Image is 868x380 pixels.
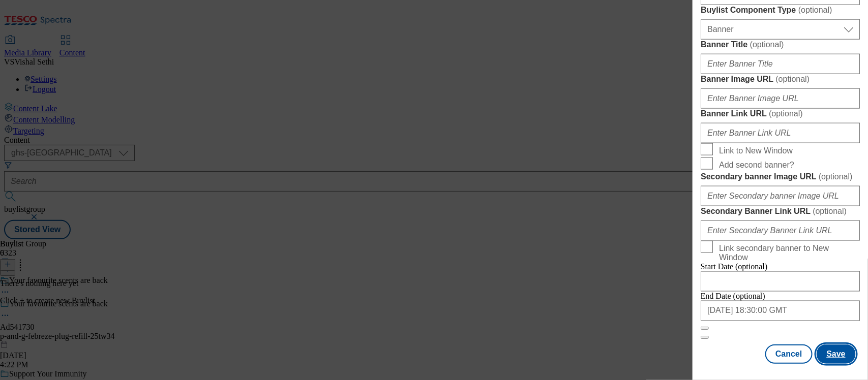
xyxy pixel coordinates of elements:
[701,172,860,182] label: Secondary banner Image URL
[798,6,832,14] span: ( optional )
[701,186,860,206] input: Enter Secondary banner Image URL
[769,109,803,118] span: ( optional )
[701,220,860,241] input: Enter Secondary Banner Link URL
[701,262,768,271] span: Start Date (optional)
[701,109,860,119] label: Banner Link URL
[701,5,860,15] label: Buylist Component Type
[701,271,860,292] input: Enter Date
[813,207,847,215] span: ( optional )
[701,206,860,216] label: Secondary Banner Link URL
[701,301,860,321] input: Enter Date
[701,292,765,300] span: End Date (optional)
[701,40,860,50] label: Banner Title
[701,123,860,143] input: Enter Banner Link URL
[775,75,810,83] span: ( optional )
[817,344,856,364] button: Save
[701,327,709,330] button: Close
[719,161,794,170] span: Add second banner?
[819,172,853,181] span: ( optional )
[701,88,860,109] input: Enter Banner Image URL
[719,146,793,155] span: Link to New Window
[719,244,856,262] span: Link secondary banner to New Window
[701,74,860,84] label: Banner Image URL
[765,344,812,364] button: Cancel
[750,40,784,49] span: ( optional )
[701,54,860,74] input: Enter Banner Title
